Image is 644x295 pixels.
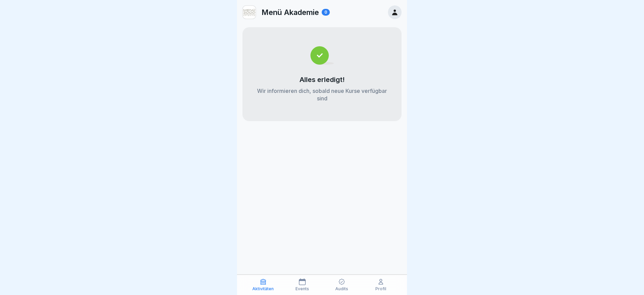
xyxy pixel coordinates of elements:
p: Aktivitäten [252,286,274,291]
p: Audits [335,286,348,291]
img: v3gslzn6hrr8yse5yrk8o2yg.png [243,6,256,19]
div: 0 [322,9,330,16]
p: Events [295,286,309,291]
p: Wir informieren dich, sobald neue Kurse verfügbar sind [256,87,388,102]
p: Profil [375,286,386,291]
p: Alles erledigt! [300,76,345,84]
p: Menü Akademie [261,8,319,17]
img: completed.svg [310,46,334,65]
